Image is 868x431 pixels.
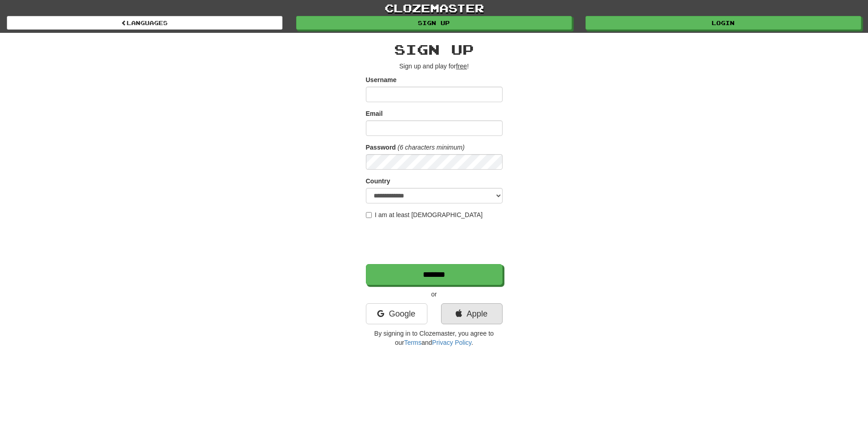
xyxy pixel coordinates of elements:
[7,16,282,30] a: Languages
[366,329,503,347] p: By signing in to Clozemaster, you agree to our and .
[432,339,471,346] a: Privacy Policy
[366,303,427,324] a: Google
[296,16,572,30] a: Sign up
[404,339,421,346] a: Terms
[456,62,467,70] u: free
[366,210,483,219] label: I am at least [DEMOGRAPHIC_DATA]
[366,109,383,118] label: Email
[366,212,372,218] input: I am at least [DEMOGRAPHIC_DATA]
[366,62,503,71] p: Sign up and play for !
[441,303,503,324] a: Apple
[366,143,396,152] label: Password
[366,224,504,260] iframe: reCAPTCHA
[366,42,503,57] h2: Sign up
[366,177,390,186] label: Country
[586,16,861,30] a: Login
[366,75,397,84] label: Username
[366,290,503,299] p: or
[398,144,465,151] em: (6 characters minimum)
